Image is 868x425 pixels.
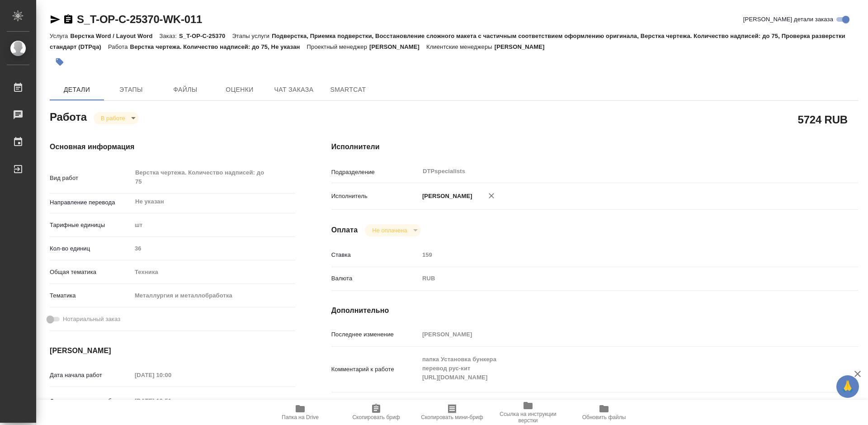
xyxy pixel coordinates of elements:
[365,224,420,236] div: В работе
[63,315,120,324] span: Нотариальный заказ
[840,377,855,396] span: 🙏
[50,371,132,380] p: Дата начала работ
[94,112,139,124] div: В работе
[55,84,99,95] span: Детали
[490,400,566,425] button: Ссылка на инструкции верстки
[331,192,419,201] p: Исполнитель
[50,345,295,356] h4: [PERSON_NAME]
[419,328,814,341] input: Пустое поле
[132,242,295,255] input: Пустое поле
[50,33,845,50] p: Подверстка, Приемка подверстки, Восстановление сложного макета с частичным соответствием оформлен...
[307,43,369,50] p: Проектный менеджер
[50,142,295,152] h4: Основная информация
[98,114,128,122] button: В работе
[50,397,132,406] p: Факт. дата начала работ
[331,365,419,374] p: Комментарий к работе
[481,186,501,206] button: Удалить исполнителя
[566,400,642,425] button: Обновить файлы
[419,248,814,261] input: Пустое поле
[331,274,419,283] p: Валюта
[130,43,307,50] p: Верстка чертежа. Количество надписей: до 75, Не указан
[218,84,261,95] span: Оценки
[495,411,561,424] span: Ссылка на инструкции верстки
[419,352,814,385] textarea: папка Установка бункера перевод рус-кит [URL][DOMAIN_NAME]
[331,225,358,236] h4: Оплата
[50,52,70,72] button: Добавить тэг
[798,112,848,127] h2: 5724 RUB
[50,198,132,207] p: Направление перевода
[77,13,202,25] a: S_T-OP-C-25370-WK-011
[421,414,483,420] span: Скопировать мини-бриф
[63,14,74,25] button: Скопировать ссылку
[50,33,70,39] p: Услуга
[326,84,370,95] span: SmartCat
[179,33,232,39] p: S_T-OP-C-25370
[352,414,400,420] span: Скопировать бриф
[743,15,833,24] span: [PERSON_NAME] детали заказа
[331,330,419,339] p: Последнее изменение
[132,394,211,407] input: Пустое поле
[108,43,130,50] p: Работа
[109,84,153,95] span: Этапы
[331,168,419,177] p: Подразделение
[338,400,414,425] button: Скопировать бриф
[132,288,295,303] div: Металлургия и металлобработка
[282,414,319,420] span: Папка на Drive
[369,227,410,234] button: Не оплачена
[50,108,87,124] h2: Работа
[50,268,132,277] p: Общая тематика
[414,400,490,425] button: Скопировать мини-бриф
[232,33,272,39] p: Этапы услуги
[419,397,814,413] textarea: /Clients/Т-ОП-С_Русал Глобал Менеджмент/Orders/S_T-OP-C-25370/DTP/S_T-OP-C-25370-WK-011
[331,250,419,260] p: Ставка
[331,305,858,316] h4: Дополнительно
[495,43,552,50] p: [PERSON_NAME]
[50,14,61,25] button: Скопировать ссылку для ЯМессенджера
[262,400,338,425] button: Папка на Drive
[50,174,132,183] p: Вид работ
[272,84,316,95] span: Чат заказа
[132,264,295,280] div: Техника
[331,142,858,152] h4: Исполнители
[419,271,814,286] div: RUB
[50,244,132,253] p: Кол-во единиц
[582,414,626,420] span: Обновить файлы
[160,33,179,39] p: Заказ:
[50,221,132,230] p: Тарифные единицы
[369,43,426,50] p: [PERSON_NAME]
[836,375,859,398] button: 🙏
[50,291,132,300] p: Тематика
[132,368,211,382] input: Пустое поле
[70,33,159,39] p: Верстка Word / Layout Word
[419,192,472,201] p: [PERSON_NAME]
[132,217,295,233] div: шт
[426,43,495,50] p: Клиентские менеджеры
[164,84,207,95] span: Файлы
